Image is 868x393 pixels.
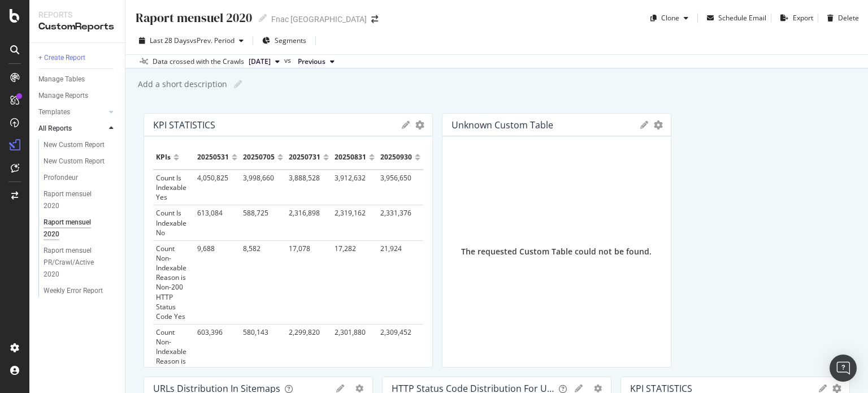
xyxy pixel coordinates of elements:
div: New Custom Report [44,156,105,167]
span: vs Prev. Period [190,36,235,45]
div: gear [654,121,663,129]
span: 2025 Sep. 30th [249,57,271,67]
button: Clone [646,9,693,27]
span: 2,316,898 [289,208,320,218]
span: Count Non-Indexable Reason is Non-200 HTTP Status Code Yes [156,244,186,321]
button: Export [776,9,813,27]
span: Last 28 Days [150,36,190,45]
span: 588,725 [243,208,268,218]
div: KPI STATISTICS [153,119,215,131]
div: gear [355,385,363,392]
span: 8,582 [243,244,261,253]
a: Raport mensuel 2020 [44,217,117,240]
div: Raport mensuel 2020 [44,217,106,240]
div: Manage Reports [38,90,88,102]
div: Delete [838,13,859,23]
a: Weekly Error Report [44,285,117,297]
div: KPI STATISTICSgeargearKPIs2025053120250705202507312025083120250930Count Is Indexable Yes4,050,825... [144,113,433,368]
a: New Custom Report [44,139,117,151]
span: Count Is Indexable Yes [156,173,186,202]
a: + Create Report [38,52,117,64]
div: Fnac [GEOGRAPHIC_DATA] [271,14,367,25]
a: Manage Tables [38,74,117,85]
span: 2,301,880 [335,327,366,337]
a: Templates [38,106,106,118]
div: Export [793,13,813,23]
span: 3,956,650 [380,173,411,183]
i: Edit report name [234,80,242,88]
div: Weekly Error Report [44,285,103,297]
div: Reports [38,9,116,20]
div: Profondeur [44,172,78,184]
div: Manage Tables [38,74,85,85]
div: Add a short description [137,79,227,90]
div: Data crossed with the Crawls [153,57,244,67]
button: Previous [293,55,339,68]
span: 2,319,162 [335,208,366,218]
span: 580,143 [243,327,268,337]
div: Open Intercom Messenger [830,355,857,382]
div: Raport mensuel 2020 [44,188,106,212]
a: Manage Reports [38,90,117,102]
a: Profondeur [44,172,117,184]
div: gear [415,121,424,129]
div: Templates [38,106,70,118]
div: 20250705 [243,148,275,166]
div: 20250930 [380,148,412,166]
div: New Custom Report [44,139,105,151]
a: Raport mensuel PR/Crawl/Active 2020 [44,245,117,280]
span: 2,309,452 [380,327,411,337]
div: gear [832,385,841,392]
div: Clone [661,13,679,23]
span: 3,912,632 [335,173,366,183]
div: Raport mensuel PR/Crawl/Active 2020 [44,245,111,280]
div: 20250831 [335,148,366,166]
button: [DATE] [244,55,284,68]
button: Segments [258,32,311,50]
div: + Create Report [38,52,85,64]
a: Raport mensuel 2020 [44,188,117,212]
span: Previous [298,57,325,67]
span: 4,050,825 [197,173,228,183]
a: All Reports [38,123,106,135]
span: vs [284,55,293,66]
span: Segments [275,36,306,45]
div: 20250531 [197,148,229,166]
span: 3,998,660 [243,173,274,183]
div: Schedule Email [718,13,766,23]
div: All Reports [38,123,72,135]
button: Delete [823,9,859,27]
span: 2,331,376 [380,208,411,218]
span: 603,396 [197,327,223,337]
button: Schedule Email [702,9,766,27]
span: 17,078 [289,244,310,253]
button: Last 28 DaysvsPrev. Period [134,32,248,50]
div: Raport mensuel 2020 [134,9,252,27]
span: 3,888,528 [289,173,320,183]
div: Unknown Custom Table [452,119,553,131]
div: gear [594,385,602,392]
span: 613,084 [197,208,223,218]
span: 17,282 [335,244,356,253]
a: New Custom Report [44,156,117,167]
span: Count Is Indexable No [156,208,186,237]
span: 9,688 [197,244,215,253]
div: arrow-right-arrow-left [371,15,378,23]
div: CustomReports [38,20,116,33]
i: Edit report name [259,14,267,22]
span: 21,924 [380,244,402,253]
div: KPIs [156,148,171,166]
span: 2,299,820 [289,327,320,337]
div: The requested Custom Table could not be found. [461,246,652,257]
div: Unknown Custom TablegeargearThe requested Custom Table could not be found. [442,113,671,368]
div: 20250731 [289,148,320,166]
